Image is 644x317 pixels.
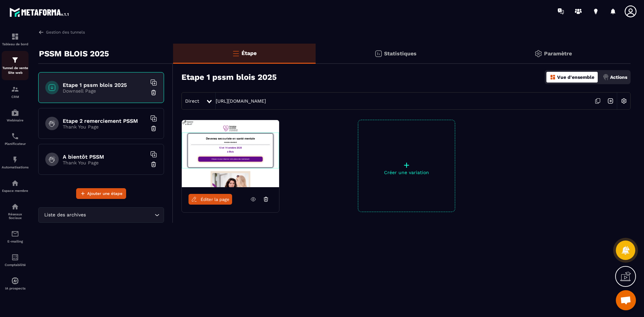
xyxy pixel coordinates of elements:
img: setting-w.858f3a88.svg [618,95,630,107]
p: Tableau de bord [2,42,29,46]
img: actions.d6e523a2.png [603,74,609,80]
p: Statistiques [384,50,417,57]
p: Espace membre [2,189,29,193]
img: social-network [11,203,19,211]
img: automations [11,109,19,117]
p: Planificateur [2,142,29,146]
img: automations [11,179,19,187]
img: scheduler [11,132,19,140]
img: accountant [11,253,19,261]
img: trash [150,161,157,168]
p: Thank You Page [63,124,147,129]
a: schedulerschedulerPlanificateur [2,127,29,151]
img: trash [150,89,157,96]
a: formationformationCRM [2,80,29,104]
p: Comptabilité [2,263,29,267]
p: PSSM BLOIS 2025 [39,47,109,60]
a: Ouvrir le chat [616,290,636,310]
input: Search for option [87,211,153,219]
img: setting-gr.5f69749f.svg [534,50,542,58]
h6: A bientôt PSSM [63,154,147,160]
a: formationformationTableau de bord [2,28,29,51]
img: bars-o.4a397970.svg [232,49,240,57]
button: Ajouter une étape [76,188,126,199]
a: automationsautomationsEspace membre [2,174,29,198]
p: Vue d'ensemble [557,74,594,80]
div: Search for option [38,207,164,223]
img: formation [11,56,19,64]
a: automationsautomationsWebinaire [2,104,29,127]
p: Downsell Page [63,88,147,94]
a: [URL][DOMAIN_NAME] [216,98,266,104]
h6: Etape 2 remerciement PSSM [63,118,147,124]
p: Webinaire [2,118,29,122]
img: logo [9,6,70,18]
span: Ajouter une étape [87,190,122,197]
img: image [182,120,279,187]
span: Liste des archives [43,211,87,219]
img: automations [11,156,19,164]
p: Réseaux Sociaux [2,212,29,220]
a: accountantaccountantComptabilité [2,248,29,272]
img: dashboard-orange.40269519.svg [550,74,556,80]
p: Automatisations [2,165,29,169]
img: automations [11,277,19,285]
h3: Etape 1 pssm blois 2025 [181,72,277,82]
p: Étape [241,50,257,56]
span: Éditer la page [201,197,229,202]
img: arrow [38,29,44,35]
p: Paramètre [544,50,572,57]
p: + [358,160,455,170]
img: formation [11,33,19,41]
img: stats.20deebd0.svg [374,50,382,58]
img: trash [150,125,157,132]
img: formation [11,85,19,93]
p: CRM [2,95,29,99]
a: automationsautomationsAutomatisations [2,151,29,174]
p: Tunnel de vente Site web [2,66,29,75]
p: Actions [610,74,627,80]
p: IA prospects [2,286,29,290]
p: Thank You Page [63,160,147,165]
p: E-mailing [2,240,29,243]
h6: Etape 1 pssm blois 2025 [63,82,147,88]
p: Créer une variation [358,170,455,175]
a: social-networksocial-networkRéseaux Sociaux [2,198,29,225]
img: email [11,230,19,238]
a: Gestion des tunnels [38,29,85,35]
a: formationformationTunnel de vente Site web [2,51,29,80]
a: emailemailE-mailing [2,225,29,248]
img: arrow-next.bcc2205e.svg [604,95,617,107]
a: Éditer la page [189,194,232,205]
span: Direct [185,98,199,104]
